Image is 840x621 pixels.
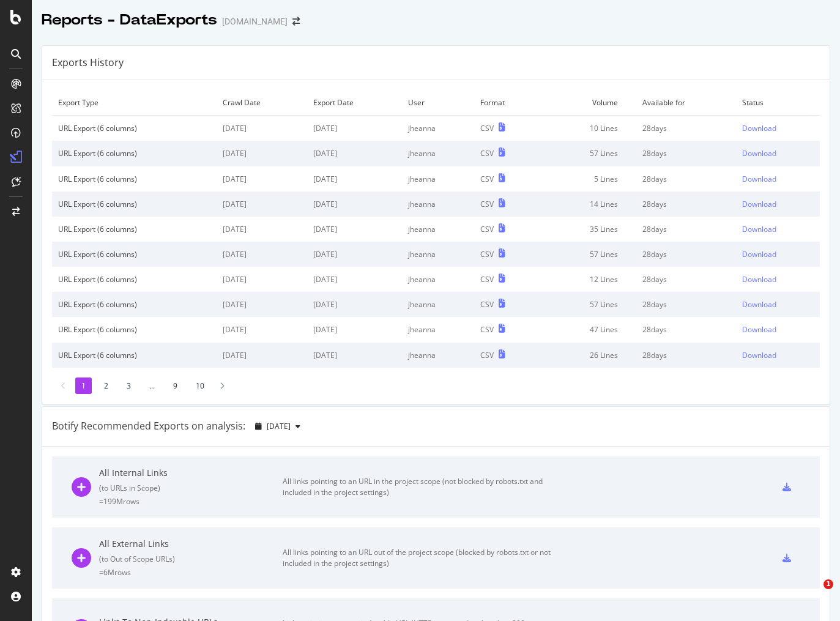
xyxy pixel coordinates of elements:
td: [DATE] [217,343,307,368]
td: 28 days [636,292,736,317]
div: All External Links [99,538,283,550]
a: Download [742,174,814,184]
td: jheanna [402,141,474,166]
a: Download [742,249,814,259]
li: 1 [75,377,92,394]
div: URL Export (6 columns) [58,199,210,209]
td: Crawl Date [217,90,307,116]
td: 28 days [636,116,736,141]
button: [DATE] [250,417,305,436]
td: Export Date [307,90,402,116]
td: [DATE] [307,317,402,342]
td: jheanna [402,267,474,292]
iframe: Intercom live chat [798,579,828,609]
a: Download [742,274,814,284]
div: Reports - DataExports [42,10,217,31]
td: 28 days [636,343,736,368]
div: Download [742,199,776,209]
a: Download [742,299,814,310]
td: jheanna [402,116,474,141]
td: 47 Lines [541,317,636,342]
div: URL Export (6 columns) [58,274,210,284]
td: 26 Lines [541,343,636,368]
td: [DATE] [307,166,402,192]
td: 28 days [636,217,736,242]
td: jheanna [402,192,474,217]
div: csv-export [782,554,791,562]
td: [DATE] [217,317,307,342]
td: [DATE] [307,217,402,242]
td: [DATE] [217,292,307,317]
li: 10 [190,377,210,394]
td: [DATE] [307,267,402,292]
div: Exports History [52,56,124,70]
div: CSV [480,324,494,335]
td: 35 Lines [541,217,636,242]
td: [DATE] [307,141,402,166]
td: Format [474,90,541,116]
td: jheanna [402,292,474,317]
div: CSV [480,249,494,259]
td: [DATE] [217,141,307,166]
div: All links pointing to an URL in the project scope (not blocked by robots.txt and included in the ... [283,476,558,498]
div: CSV [480,299,494,310]
div: Download [742,274,776,284]
div: = 199M rows [99,496,283,507]
td: User [402,90,474,116]
div: URL Export (6 columns) [58,174,210,184]
a: Download [742,148,814,158]
li: 2 [98,377,114,394]
td: jheanna [402,242,474,267]
div: [DOMAIN_NAME] [222,15,288,28]
a: Download [742,350,814,360]
div: CSV [480,174,494,184]
div: URL Export (6 columns) [58,224,210,234]
td: 57 Lines [541,242,636,267]
div: Download [742,148,776,158]
li: ... [143,377,161,394]
td: 14 Lines [541,192,636,217]
td: 28 days [636,141,736,166]
div: CSV [480,274,494,284]
div: URL Export (6 columns) [58,123,210,133]
div: Download [742,249,776,259]
div: Download [742,123,776,133]
a: Download [742,199,814,209]
td: jheanna [402,343,474,368]
div: Download [742,224,776,234]
td: Available for [636,90,736,116]
td: [DATE] [307,242,402,267]
td: 5 Lines [541,166,636,192]
td: 28 days [636,166,736,192]
td: 12 Lines [541,267,636,292]
div: CSV [480,224,494,234]
td: 10 Lines [541,116,636,141]
div: CSV [480,199,494,209]
td: [DATE] [217,267,307,292]
div: CSV [480,148,494,158]
td: Status [736,90,820,116]
div: Download [742,350,776,360]
td: 57 Lines [541,292,636,317]
div: Download [742,324,776,335]
div: Download [742,299,776,310]
div: URL Export (6 columns) [58,350,210,360]
span: 2025 Sep. 21st [267,421,291,431]
div: All links pointing to an URL out of the project scope (blocked by robots.txt or not included in t... [283,547,558,569]
div: Botify Recommended Exports on analysis: [52,419,245,433]
a: Download [742,123,814,133]
div: URL Export (6 columns) [58,148,210,158]
td: [DATE] [307,343,402,368]
div: Download [742,174,776,184]
td: 28 days [636,267,736,292]
td: [DATE] [217,116,307,141]
td: [DATE] [217,166,307,192]
div: = 6M rows [99,567,283,578]
li: 9 [167,377,184,394]
a: Download [742,324,814,335]
div: csv-export [782,483,791,491]
div: All Internal Links [99,467,283,479]
span: 1 [823,579,833,589]
td: [DATE] [217,217,307,242]
div: URL Export (6 columns) [58,324,210,335]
